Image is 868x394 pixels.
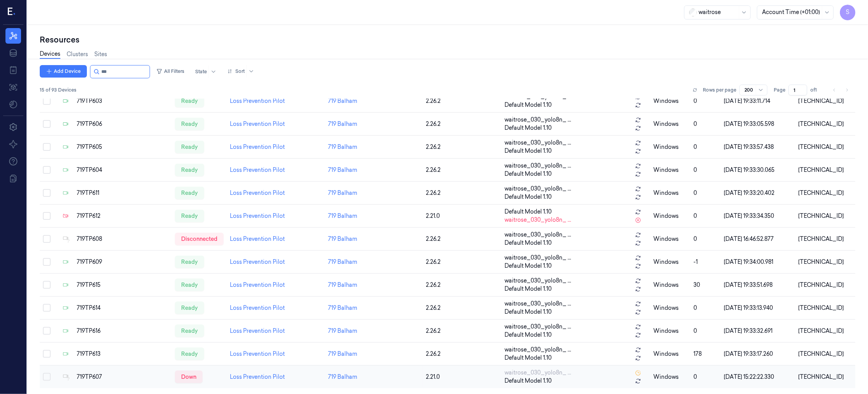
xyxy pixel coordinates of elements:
button: Add Device [40,65,87,78]
div: [DATE] 19:33:20.402 [724,189,792,197]
div: 0 [694,373,718,381]
span: Default Model 1.10 [505,124,552,132]
p: windows [654,189,688,197]
div: 2.26.2 [426,304,499,312]
a: 719 Balham [328,327,357,334]
div: ready [175,279,204,291]
a: Devices [40,50,60,59]
div: [DATE] 19:33:17.260 [724,350,792,358]
a: 719 Balham [328,373,357,380]
a: Loss Prevention Pilot [230,143,285,150]
div: 2.26.2 [426,235,499,243]
span: Default Model 1.10 [505,193,552,201]
div: [DATE] 19:33:11.714 [724,97,792,105]
a: Loss Prevention Pilot [230,350,285,357]
span: Default Model 1.10 [505,331,552,339]
a: 719 Balham [328,350,357,357]
a: 719 Balham [328,143,357,150]
a: Loss Prevention Pilot [230,97,285,104]
a: 719 Balham [328,212,357,219]
a: Loss Prevention Pilot [230,212,285,219]
span: waitrose_030_yolo8n_ ... [505,300,571,308]
button: Select row [43,350,51,358]
div: 719TP614 [77,304,169,312]
div: 2.26.2 [426,120,499,128]
button: Select row [43,189,51,197]
div: -1 [694,258,718,266]
div: [TECHNICAL_ID] [798,327,852,335]
div: ready [175,302,204,314]
a: Loss Prevention Pilot [230,189,285,196]
div: 2.26.2 [426,97,499,105]
div: 719TP603 [77,97,169,105]
span: waitrose_030_yolo8n_ ... [505,323,571,331]
span: waitrose_030_yolo8n_ ... [505,346,571,354]
span: waitrose_030_yolo8n_ ... [505,139,571,147]
span: waitrose_030_yolo8n_ ... [505,277,571,285]
div: 719TP606 [77,120,169,128]
p: windows [654,120,688,128]
button: All Filters [153,65,187,78]
a: Loss Prevention Pilot [230,120,285,127]
span: Default Model 1.10 [505,285,552,293]
a: 719 Balham [328,189,357,196]
button: Select row [43,281,51,289]
div: 2.26.2 [426,166,499,174]
div: [TECHNICAL_ID] [798,304,852,312]
a: Loss Prevention Pilot [230,373,285,380]
div: 719TP613 [77,350,169,358]
div: ready [175,141,204,153]
div: [DATE] 19:33:57.438 [724,143,792,151]
div: ready [175,325,204,337]
button: Select row [43,327,51,335]
div: 719TP605 [77,143,169,151]
div: [TECHNICAL_ID] [798,143,852,151]
button: Select row [43,304,51,312]
a: 719 Balham [328,304,357,311]
button: Select row [43,212,51,220]
div: 0 [694,143,718,151]
span: Default Model 1.10 [505,262,552,270]
button: Select row [43,235,51,243]
span: Default Model 1.10 [505,147,552,155]
div: [TECHNICAL_ID] [798,281,852,289]
div: 0 [694,304,718,312]
div: ready [175,187,204,199]
button: Select row [43,166,51,174]
a: 719 Balham [328,166,357,173]
span: 15 of 93 Devices [40,87,76,94]
a: 719 Balham [328,235,357,242]
a: Loss Prevention Pilot [230,258,285,265]
div: [DATE] 19:33:05.598 [724,120,792,128]
a: Loss Prevention Pilot [230,304,285,311]
div: 719TP608 [77,235,169,243]
div: 719TP609 [77,258,169,266]
button: Select row [43,120,51,128]
p: windows [654,327,688,335]
div: 0 [694,166,718,174]
div: 719TP615 [77,281,169,289]
div: 0 [694,189,718,197]
div: [TECHNICAL_ID] [798,235,852,243]
a: 719 Balham [328,281,357,288]
button: Select row [43,258,51,266]
a: 719 Balham [328,97,357,104]
div: 2.21.0 [426,212,499,220]
div: [DATE] 16:46:52.877 [724,235,792,243]
span: waitrose_030_yolo8n_ ... [505,369,571,377]
div: [DATE] 19:33:51.698 [724,281,792,289]
div: [TECHNICAL_ID] [798,258,852,266]
div: 2.26.2 [426,350,499,358]
div: 178 [694,350,718,358]
div: [TECHNICAL_ID] [798,212,852,220]
span: Default Model 1.10 [505,208,552,216]
div: 2.26.2 [426,281,499,289]
div: 2.26.2 [426,258,499,266]
span: S [840,5,856,20]
div: disconnected [175,233,224,245]
div: ready [175,256,204,268]
a: Loss Prevention Pilot [230,235,285,242]
a: Loss Prevention Pilot [230,166,285,173]
div: 0 [694,235,718,243]
div: [DATE] 19:33:32.691 [724,327,792,335]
